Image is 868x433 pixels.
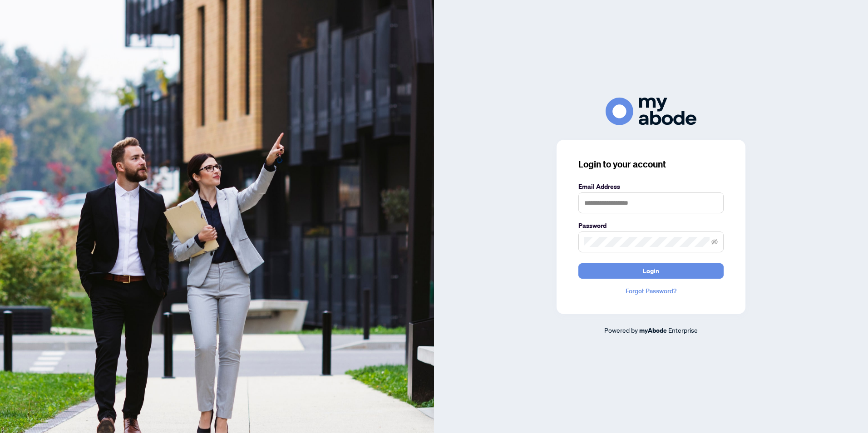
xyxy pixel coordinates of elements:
button: Login [578,263,724,279]
a: Forgot Password? [578,286,724,296]
span: Login [643,264,659,278]
span: Enterprise [668,326,698,334]
a: myAbode [639,325,667,335]
img: ma-logo [606,98,696,125]
span: Powered by [604,326,638,334]
span: eye-invisible [711,239,718,245]
h3: Login to your account [578,158,724,171]
label: Password [578,221,724,231]
label: Email Address [578,182,724,192]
